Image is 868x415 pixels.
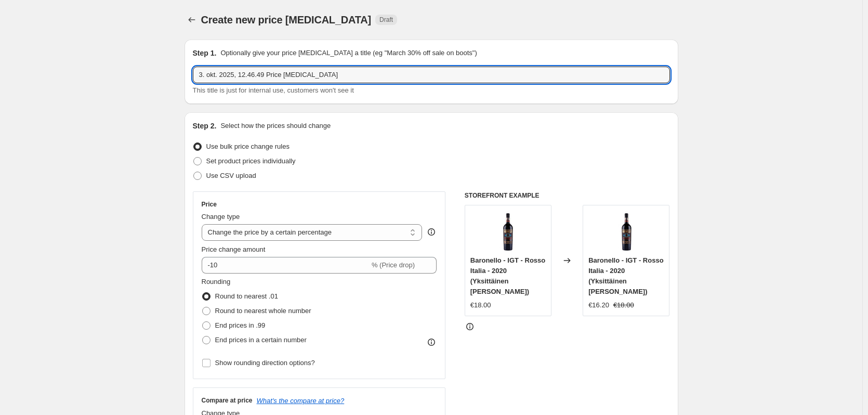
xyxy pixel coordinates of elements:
[470,300,491,310] div: €18.00
[206,172,256,179] span: Use CSV upload
[613,300,634,310] strike: €18.00
[426,227,437,237] div: help
[201,14,372,25] span: Create new price [MEDICAL_DATA]
[202,200,217,209] h3: Price
[220,121,331,131] p: Select how the prices should change
[202,278,231,286] span: Rounding
[215,359,315,367] span: Show rounding direction options?
[193,48,217,58] h2: Step 1.
[185,12,199,27] button: Price change jobs
[202,257,370,274] input: -15
[588,256,663,295] span: Baronello - IGT - Rosso Italia - 2020 (Yksittäinen [PERSON_NAME])
[379,16,393,24] span: Draft
[465,191,670,200] h6: STOREFRONT EXAMPLE
[193,121,217,131] h2: Step 2.
[606,211,647,252] img: BaronelloIGTRossoItalia_2020__r1218_80x.jpg
[215,307,311,315] span: Round to nearest whole number
[470,256,545,295] span: Baronello - IGT - Rosso Italia - 2020 (Yksittäinen [PERSON_NAME])
[193,86,354,94] span: This title is just for internal use, customers won't see it
[206,142,290,150] span: Use bulk price change rules
[220,48,477,58] p: Optionally give your price [MEDICAL_DATA] a title (eg "March 30% off sale on boots")
[372,261,415,269] span: % (Price drop)
[215,292,278,300] span: Round to nearest .01
[257,397,345,405] button: What's the compare at price?
[202,245,266,253] span: Price change amount
[202,213,240,221] span: Change type
[202,396,253,405] h3: Compare at price
[215,321,266,329] span: End prices in .99
[193,67,670,83] input: 30% off holiday sale
[215,336,307,344] span: End prices in a certain number
[206,157,296,165] span: Set product prices individually
[588,300,609,310] div: €16.20
[487,211,529,252] img: BaronelloIGTRossoItalia_2020__r1218_80x.jpg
